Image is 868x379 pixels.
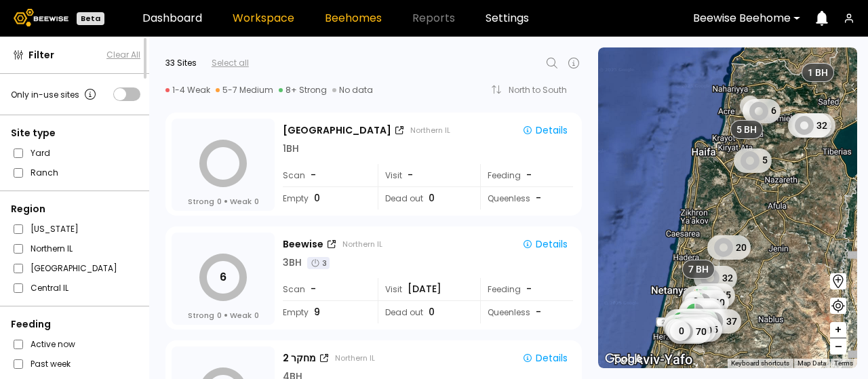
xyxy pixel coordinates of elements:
[834,359,853,367] a: Terms (opens in new tab)
[14,9,68,26] img: Beewise logo
[31,261,117,275] label: [GEOGRAPHIC_DATA]
[283,164,368,186] div: Scan
[77,12,104,25] div: Beta
[283,278,368,300] div: Scan
[283,256,302,270] div: 3 BH
[429,305,435,319] span: 0
[165,85,210,96] div: 1-4 Weak
[808,66,828,78] span: 1 BH
[676,315,719,339] div: 31
[325,13,382,24] a: Beehomes
[31,357,71,371] label: Past week
[522,124,568,136] div: Details
[486,13,529,24] a: Settings
[679,317,722,342] div: 45
[283,187,368,210] div: Empty
[217,310,222,321] span: 0
[410,125,450,136] div: Northern IL
[480,301,573,323] div: Queenless
[480,164,573,186] div: Feeding
[31,337,75,351] label: Active now
[188,196,259,207] div: Strong Weak
[212,57,249,69] div: Select all
[731,359,789,368] button: Keyboard shortcuts
[31,222,79,236] label: [US_STATE]
[188,310,259,321] div: Strong Weak
[663,315,707,339] div: 40
[283,351,316,365] div: מחקר 2
[522,238,568,250] div: Details
[734,148,772,172] div: 5
[665,309,708,334] div: 44
[283,301,368,323] div: Empty
[307,257,330,269] div: 3
[220,269,226,285] tspan: 6
[835,338,842,355] span: –
[314,305,320,319] span: 9
[679,300,722,325] div: 17
[830,322,846,338] button: +
[834,321,842,338] span: +
[31,241,73,256] label: Northern IL
[283,123,391,138] div: [GEOGRAPHIC_DATA]
[517,349,573,367] button: Details
[522,352,568,364] div: Details
[670,321,690,341] div: 0
[314,191,320,205] span: 0
[165,57,197,69] div: 33 Sites
[686,290,729,315] div: 40
[676,317,719,341] div: 52
[601,351,646,368] a: Open this area in Google Maps (opens a new window)
[106,49,140,61] button: Clear All
[667,319,711,344] div: 70
[233,13,294,24] a: Workspace
[283,237,323,252] div: Beewise
[743,98,781,123] div: 6
[142,13,202,24] a: Dashboard
[31,281,68,295] label: Central IL
[679,298,723,323] div: 45
[698,309,741,334] div: 37
[283,142,299,156] div: 1 BH
[517,121,573,139] button: Details
[601,351,646,368] img: Google
[509,86,576,94] div: North to South
[797,359,826,368] button: Map Data
[736,123,757,136] span: 5 BH
[279,85,327,96] div: 8+ Strong
[480,278,573,300] div: Feeding
[671,314,715,338] div: 45
[412,13,455,24] span: Reports
[830,338,846,355] button: –
[665,319,686,339] div: 0
[480,187,573,210] div: Queenless
[408,282,441,296] span: [DATE]
[11,126,140,140] div: Site type
[674,312,717,336] div: 44
[254,310,259,321] span: 0
[378,187,471,210] div: Dead out
[673,313,717,338] div: 38
[526,168,533,182] div: -
[667,318,716,342] div: 120
[526,282,533,296] div: -
[536,305,541,319] span: -
[216,85,273,96] div: 5-7 Medium
[31,146,50,160] label: Yard
[684,291,705,311] div: 0
[536,191,541,205] span: -
[31,165,58,180] label: Ranch
[378,278,471,300] div: Visit
[788,113,831,138] div: 32
[335,353,375,363] div: Northern IL
[707,235,751,260] div: 20
[517,235,573,253] button: Details
[694,266,737,290] div: 32
[11,317,140,332] div: Feeding
[681,298,724,322] div: 46
[311,168,316,182] span: -
[429,191,435,205] span: 0
[408,168,413,182] span: -
[332,85,373,96] div: No data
